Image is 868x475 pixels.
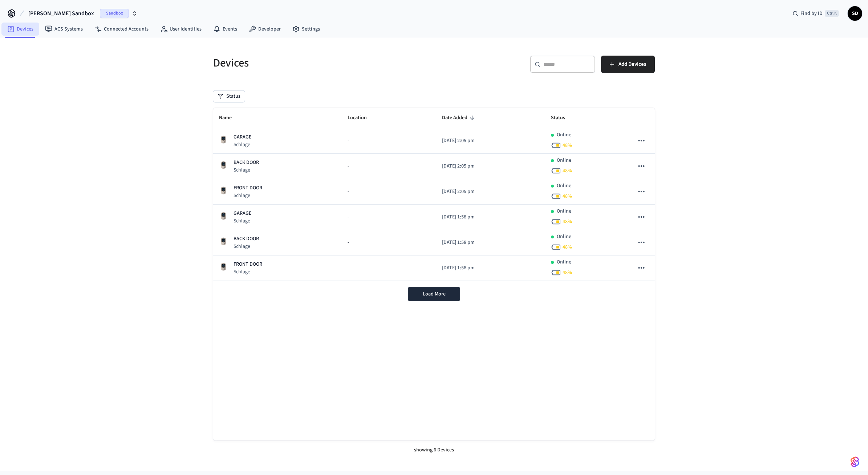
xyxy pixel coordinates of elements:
button: SD [848,6,862,21]
span: Load More [423,290,446,298]
span: Sandbox [100,9,129,18]
a: Devices [1,23,39,36]
span: Find by ID [800,10,823,17]
p: Online [557,182,571,190]
span: Status [551,112,575,124]
p: Schlage [234,192,262,199]
p: [DATE] 1:58 pm [442,239,539,246]
p: Schlage [234,141,251,148]
p: FRONT DOOR [234,261,262,268]
table: sticky table [213,108,655,281]
h5: Devices [213,56,430,71]
p: [DATE] 2:05 pm [442,137,539,145]
p: GARAGE [234,133,251,141]
img: Schlage Sense Smart Deadbolt with Camelot Trim, Front [219,212,228,220]
a: Developer [243,23,287,36]
span: 48 % [563,243,572,251]
span: 48 % [563,193,572,200]
span: [PERSON_NAME] Sandbox [28,9,94,18]
p: Schlage [234,268,262,275]
img: Schlage Sense Smart Deadbolt with Camelot Trim, Front [219,262,228,271]
p: Online [557,208,571,215]
span: Location [348,112,376,124]
p: [DATE] 2:05 pm [442,188,539,196]
p: Online [557,233,571,241]
img: Schlage Sense Smart Deadbolt with Camelot Trim, Front [219,135,228,144]
span: Date Added [442,112,477,124]
p: GARAGE [234,210,251,217]
span: - [348,264,349,272]
span: - [348,239,349,246]
span: - [348,162,349,170]
p: [DATE] 1:58 pm [442,213,539,221]
p: Online [557,157,571,164]
button: Add Devices [601,56,655,73]
p: Online [557,131,571,139]
img: Schlage Sense Smart Deadbolt with Camelot Trim, Front [219,237,228,246]
p: BACK DOOR [234,235,259,243]
div: showing 6 Devices [213,440,655,460]
p: Schlage [234,166,259,174]
p: BACK DOOR [234,159,259,166]
span: 48 % [563,142,572,149]
span: - [348,188,349,196]
span: Name [219,112,241,124]
p: Online [557,258,571,266]
span: SD [848,7,861,20]
a: ACS Systems [39,23,89,36]
a: Connected Accounts [89,23,154,36]
span: Ctrl K [825,10,839,17]
span: 48 % [563,218,572,225]
p: [DATE] 1:58 pm [442,264,539,272]
p: Schlage [234,243,259,250]
a: Settings [287,23,326,36]
span: - [348,213,349,221]
img: Schlage Sense Smart Deadbolt with Camelot Trim, Front [219,161,228,169]
a: Events [207,23,243,36]
span: - [348,137,349,145]
img: Schlage Sense Smart Deadbolt with Camelot Trim, Front [219,186,228,195]
button: Load More [408,287,460,301]
img: SeamLogoGradient.69752ec5.svg [851,456,859,468]
span: Add Devices [618,60,646,69]
p: FRONT DOOR [234,184,262,192]
p: [DATE] 2:05 pm [442,162,539,170]
span: 48 % [563,269,572,276]
a: User Identities [154,23,207,36]
p: Schlage [234,217,251,225]
button: Status [213,90,245,102]
div: Find by IDCtrl K [787,7,845,20]
span: 48 % [563,167,572,174]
